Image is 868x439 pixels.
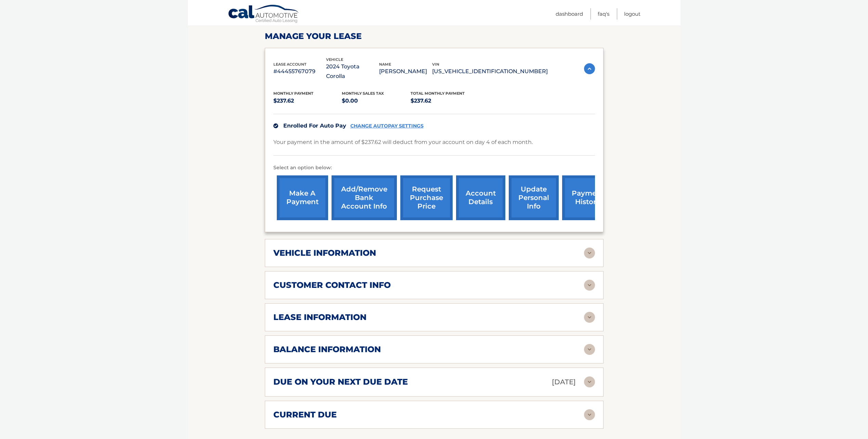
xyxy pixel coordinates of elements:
[584,248,595,258] img: accordion-rest.svg
[411,96,479,106] p: $237.62
[552,376,576,388] p: [DATE]
[411,91,465,96] span: Total Monthly Payment
[584,409,595,420] img: accordion-rest.svg
[584,280,595,291] img: accordion-rest.svg
[277,175,328,220] a: make a payment
[400,175,453,220] a: request purchase price
[598,8,609,19] a: FAQ's
[432,67,548,76] p: [US_VEHICLE_IDENTIFICATION_NUMBER]
[273,137,533,147] p: Your payment in the amount of $237.62 will deduct from your account on day 4 of each month.
[342,91,384,96] span: Monthly sales Tax
[273,344,381,355] h2: balance information
[584,376,595,387] img: accordion-rest.svg
[509,175,559,220] a: update personal info
[562,175,613,220] a: payment history
[584,344,595,355] img: accordion-rest.svg
[273,67,326,76] p: #44455767079
[273,312,366,322] h2: lease information
[228,4,300,24] a: Cal Automotive
[283,122,346,129] span: Enrolled For Auto Pay
[456,175,505,220] a: account details
[273,410,337,420] h2: current due
[273,123,278,128] img: check.svg
[350,123,424,129] a: CHANGE AUTOPAY SETTINGS
[273,164,595,172] p: Select an option below:
[273,62,307,67] span: lease account
[273,248,376,258] h2: vehicle information
[584,312,595,323] img: accordion-rest.svg
[273,280,391,290] h2: customer contact info
[342,96,411,106] p: $0.00
[584,63,595,74] img: accordion-active.svg
[273,91,313,96] span: Monthly Payment
[273,377,408,387] h2: due on your next due date
[432,62,439,67] span: vin
[624,8,640,19] a: Logout
[332,175,397,220] a: Add/Remove bank account info
[379,62,391,67] span: name
[326,62,379,81] p: 2024 Toyota Corolla
[326,57,343,62] span: vehicle
[379,67,432,76] p: [PERSON_NAME]
[265,31,604,41] h2: Manage Your Lease
[273,96,342,106] p: $237.62
[556,8,583,19] a: Dashboard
